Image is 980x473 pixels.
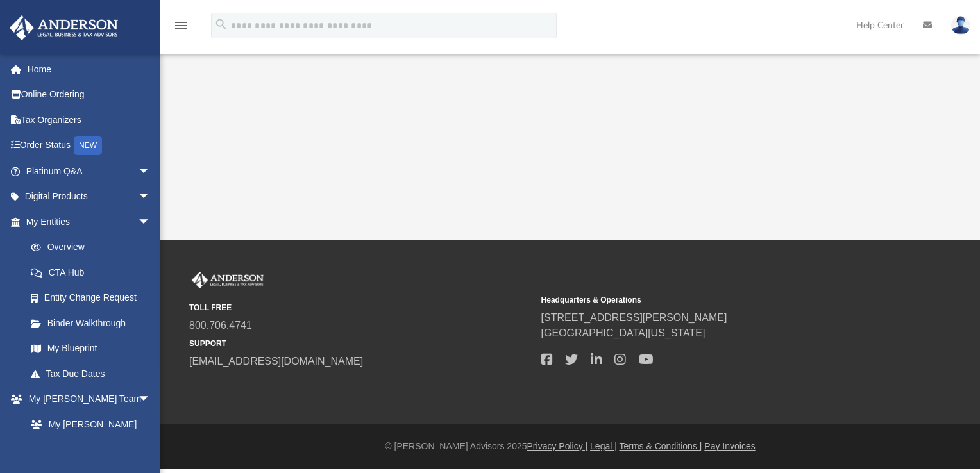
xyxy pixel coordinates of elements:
div: NEW [74,136,102,155]
a: Entity Change Request [18,285,170,311]
small: SUPPORT [189,338,532,349]
span: arrow_drop_down [138,209,164,235]
i: search [214,17,228,31]
a: [EMAIL_ADDRESS][DOMAIN_NAME] [189,356,363,367]
a: Home [9,56,170,82]
a: [STREET_ADDRESS][PERSON_NAME] [541,312,727,323]
a: My [PERSON_NAME] Team [18,411,157,452]
a: My [PERSON_NAME] Teamarrow_drop_down [9,386,164,412]
a: Pay Invoices [704,441,755,451]
img: Anderson Advisors Platinum Portal [189,272,266,288]
span: arrow_drop_down [138,184,164,210]
small: Headquarters & Operations [541,294,884,306]
a: Tax Due Dates [18,361,170,386]
div: © [PERSON_NAME] Advisors 2025 [160,440,980,453]
a: My Entitiesarrow_drop_down [9,209,170,235]
a: Binder Walkthrough [18,310,170,336]
a: Legal | [590,441,617,451]
a: Order StatusNEW [9,133,170,159]
a: Digital Productsarrow_drop_down [9,184,170,210]
img: Anderson Advisors Platinum Portal [6,15,122,40]
a: 800.706.4741 [189,320,252,331]
a: Platinum Q&Aarrow_drop_down [9,158,170,184]
a: CTA Hub [18,260,170,285]
a: Overview [18,235,170,260]
i: menu [173,18,189,33]
a: menu [173,24,189,33]
a: Privacy Policy | [527,441,588,451]
span: arrow_drop_down [138,158,164,185]
small: TOLL FREE [189,302,532,313]
img: User Pic [951,16,970,35]
a: My Blueprint [18,336,164,361]
span: arrow_drop_down [138,386,164,413]
a: Terms & Conditions | [620,441,702,451]
a: Online Ordering [9,82,170,108]
a: [GEOGRAPHIC_DATA][US_STATE] [541,328,705,338]
a: Tax Organizers [9,107,170,133]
